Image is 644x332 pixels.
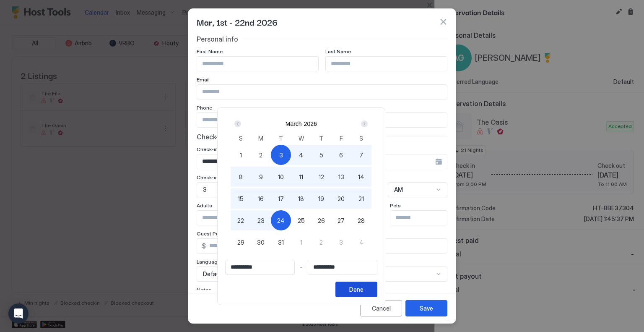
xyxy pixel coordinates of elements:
[311,210,331,230] button: 26
[257,216,265,225] span: 23
[339,151,343,159] span: 6
[279,151,283,159] span: 3
[359,134,363,143] span: S
[233,119,244,129] button: Prev
[351,145,371,165] button: 7
[291,210,311,230] button: 25
[226,260,294,274] input: Input Field
[338,216,345,225] span: 27
[279,134,283,143] span: T
[237,216,244,225] span: 22
[277,216,285,225] span: 24
[239,134,243,143] span: S
[358,119,369,129] button: Next
[291,188,311,209] button: 18
[271,167,291,187] button: 10
[311,167,331,187] button: 12
[271,232,291,252] button: 31
[359,238,364,247] span: 4
[240,151,242,159] span: 1
[271,145,291,165] button: 3
[304,120,317,127] button: 2026
[319,173,324,181] span: 12
[338,194,345,203] span: 20
[239,173,243,181] span: 8
[299,173,303,181] span: 11
[318,194,324,203] span: 19
[251,232,271,252] button: 30
[331,210,351,230] button: 27
[278,194,284,203] span: 17
[358,173,364,181] span: 14
[231,145,251,165] button: 1
[308,260,377,274] input: Input Field
[319,134,323,143] span: T
[259,151,262,159] span: 2
[251,188,271,209] button: 16
[349,285,364,294] div: Done
[331,188,351,209] button: 20
[291,232,311,252] button: 1
[257,238,265,247] span: 30
[331,232,351,252] button: 3
[299,151,303,159] span: 4
[300,238,302,247] span: 1
[298,216,305,225] span: 25
[339,238,343,247] span: 3
[351,232,371,252] button: 4
[351,167,371,187] button: 14
[231,232,251,252] button: 29
[311,188,331,209] button: 19
[251,210,271,230] button: 23
[331,145,351,165] button: 6
[231,210,251,230] button: 22
[258,134,263,143] span: M
[311,145,331,165] button: 5
[299,134,304,143] span: W
[351,210,371,230] button: 28
[311,232,331,252] button: 2
[351,188,371,209] button: 21
[331,167,351,187] button: 13
[278,238,284,247] span: 31
[251,167,271,187] button: 9
[8,303,29,324] div: Open Intercom Messenger
[251,145,271,165] button: 2
[358,216,365,225] span: 28
[319,151,323,159] span: 5
[298,194,304,203] span: 18
[340,134,343,143] span: F
[259,173,263,181] span: 9
[278,173,284,181] span: 10
[271,210,291,230] button: 24
[335,282,377,297] button: Done
[338,173,344,181] span: 13
[231,188,251,209] button: 15
[291,167,311,187] button: 11
[258,194,264,203] span: 16
[271,188,291,209] button: 17
[319,238,323,247] span: 2
[237,238,244,247] span: 29
[318,216,325,225] span: 26
[231,167,251,187] button: 8
[300,264,303,271] span: -
[286,120,302,127] button: March
[359,151,363,159] span: 7
[291,145,311,165] button: 4
[358,194,364,203] span: 21
[238,194,244,203] span: 15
